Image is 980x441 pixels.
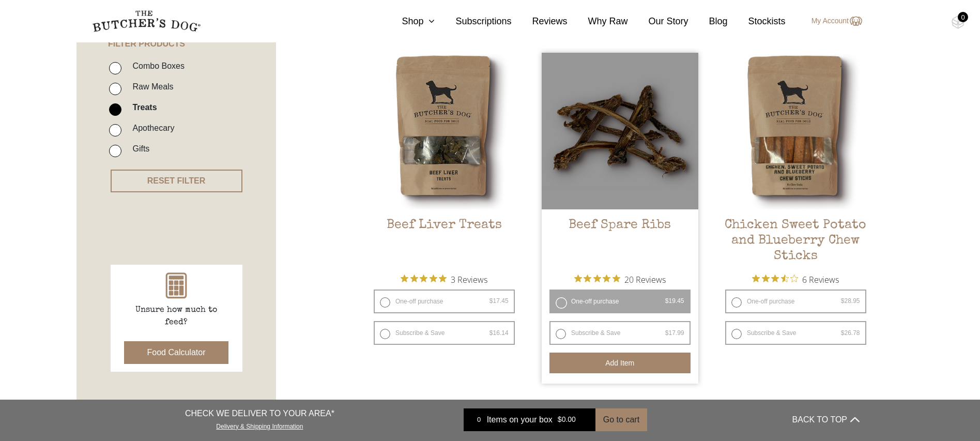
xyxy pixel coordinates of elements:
[542,53,698,266] a: Beef Spare Ribs
[489,329,509,337] bdi: 16.14
[451,271,487,287] span: 3 Reviews
[558,416,562,424] span: $
[124,341,229,364] button: Food Calculator
[624,271,666,287] span: 20 Reviews
[628,14,688,28] a: Our Story
[717,53,874,266] a: Chicken Sweet Potato and Blueberry Chew SticksChicken Sweet Potato and Blueberry Chew Sticks
[464,408,595,431] a: 0 Items on your box $0.00
[366,53,523,266] a: Beef Liver TreatsBeef Liver Treats
[717,53,874,209] img: Chicken Sweet Potato and Blueberry Chew Sticks
[125,304,228,329] p: Unsure how much to feed?
[725,321,866,345] label: Subscribe & Save
[435,14,511,28] a: Subscriptions
[841,297,845,305] span: $
[489,297,509,305] bdi: 17.45
[127,142,149,156] label: Gifts
[549,290,691,313] label: One-off purchase
[127,100,157,114] label: Treats
[665,329,669,337] span: $
[752,271,839,287] button: Rated 3.7 out of 5 stars from 6 reviews. Jump to reviews.
[381,14,435,28] a: Shop
[958,12,968,22] div: 0
[574,271,666,287] button: Rated 4.9 out of 5 stars from 20 reviews. Jump to reviews.
[374,321,515,345] label: Subscribe & Save
[688,14,728,28] a: Blog
[471,415,487,425] div: 0
[366,53,523,209] img: Beef Liver Treats
[549,353,691,373] button: Add item
[366,218,523,266] h2: Beef Liver Treats
[542,218,698,266] h2: Beef Spare Ribs
[801,15,862,27] a: My Account
[568,14,628,28] a: Why Raw
[802,271,839,287] span: 6 Reviews
[558,416,576,424] bdi: 0.00
[665,297,669,305] span: $
[792,407,860,432] button: BACK TO TOP
[185,407,334,420] p: CHECK WE DELIVER TO YOUR AREA*
[728,14,786,28] a: Stockists
[127,121,174,135] label: Apothecary
[952,16,964,29] img: TBD_Cart-Empty.png
[374,290,515,313] label: One-off purchase
[216,420,303,430] a: Delivery & Shipping Information
[595,408,647,431] button: Go to cart
[511,14,567,28] a: Reviews
[401,271,487,287] button: Rated 5 out of 5 stars from 3 reviews. Jump to reviews.
[487,414,553,426] span: Items on your box
[489,297,493,305] span: $
[489,329,493,337] span: $
[717,218,874,266] h2: Chicken Sweet Potato and Blueberry Chew Sticks
[725,290,866,313] label: One-off purchase
[841,329,860,337] bdi: 26.78
[127,80,173,94] label: Raw Meals
[111,170,242,192] button: RESET FILTER
[665,297,684,305] bdi: 19.45
[665,329,684,337] bdi: 17.99
[841,329,845,337] span: $
[841,297,860,305] bdi: 28.95
[127,59,185,73] label: Combo Boxes
[549,321,691,345] label: Subscribe & Save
